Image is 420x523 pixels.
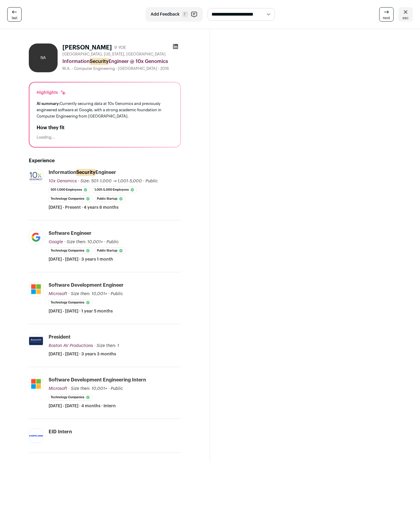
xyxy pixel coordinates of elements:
img: 8d2c6156afa7017e60e680d3937f8205e5697781b6c771928cb24e9df88505de.jpg [29,230,43,244]
li: Technology Companies [49,394,92,401]
a: esc [398,7,413,22]
div: EID Intern [49,429,72,435]
a: last [7,7,22,22]
span: AI summary: [37,102,60,106]
span: · [108,386,109,392]
span: F [182,11,188,17]
h1: [PERSON_NAME] [62,43,112,52]
span: · Size then: 1 [94,344,119,348]
li: Public Startup [95,196,125,202]
span: · [143,178,144,184]
img: c786a7b10b07920eb52778d94b98952337776963b9c08eb22d98bc7b89d269e4.jpg [29,377,43,391]
span: · Size: 501-1,000 → 1,001-5,000 [78,179,142,183]
div: President [49,334,70,340]
h2: How they fit [37,124,173,131]
div: Software Engineer [49,230,91,237]
span: · Size then: 10,001+ [68,387,107,391]
div: NA [29,43,58,72]
span: Microsoft [49,292,67,296]
span: last [12,16,17,20]
span: [DATE] - [DATE] · 3 years 1 month [49,256,113,262]
span: Public [145,179,158,183]
li: Technology Companies [49,196,92,202]
span: [GEOGRAPHIC_DATA], [US_STATE], [GEOGRAPHIC_DATA] [62,52,166,57]
span: · [108,291,109,297]
span: Boston AV Productions [49,344,93,348]
span: 10x Genomics [49,179,77,183]
div: Highlights [37,90,66,96]
div: Software Development Engineer [49,282,124,288]
mark: Security [90,58,109,65]
span: Public [106,240,119,244]
span: Add Feedback [151,11,180,17]
div: Loading... [37,135,173,140]
div: Information Engineer [49,169,116,176]
span: Public [111,292,123,296]
div: 9 YOE [114,45,126,51]
span: · [104,239,105,245]
img: 49cecd7085c50211259f57bbf79a8f973206d03be7ca5390c88b5b4652501f66.jpg [29,169,43,183]
span: Microsoft [49,387,67,391]
mark: Security [76,169,95,176]
img: 55613843320608e5ea6d9f8380b935d38e4c674504860b916d577983db7aedc2.png [29,432,43,440]
span: [DATE] - [DATE] · 1 year 5 months [49,308,113,314]
span: esc [403,16,409,20]
li: 1,001-5,000 employees [92,187,137,193]
img: c786a7b10b07920eb52778d94b98952337776963b9c08eb22d98bc7b89d269e4.jpg [29,282,43,296]
div: M.A. - Computer Engineering - [GEOGRAPHIC_DATA] - 2016 [62,66,181,71]
span: Google [49,240,63,244]
li: Technology Companies [49,247,92,254]
div: Currently securing data at 10x Genomics and previously engineered software at Google, with a stro... [37,100,173,119]
img: b03d93e1da442ebf3440e7290fd99e696f802fee6fba655ac1c0936ccf05c1b5.jpg [29,334,43,348]
span: [DATE] - [DATE] · 4 months · Intern [49,403,116,409]
span: Public [111,387,123,391]
h2: Experience [29,157,181,164]
span: [DATE] - Present · 4 years 8 months [49,205,118,211]
div: Software Development Engineering Intern [49,377,146,383]
button: Add Feedback F [145,7,203,22]
a: next [379,7,394,22]
li: Technology Companies [49,299,92,306]
span: next [383,16,390,20]
span: · Size then: 10,001+ [64,240,103,244]
span: · Size then: 10,001+ [68,292,107,296]
li: Public Startup [95,247,125,254]
li: 501-1,000 employees [49,187,90,193]
div: Information Engineer @ 10x Genomics [62,58,181,65]
span: [DATE] - [DATE] · 3 years 3 months [49,351,116,357]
